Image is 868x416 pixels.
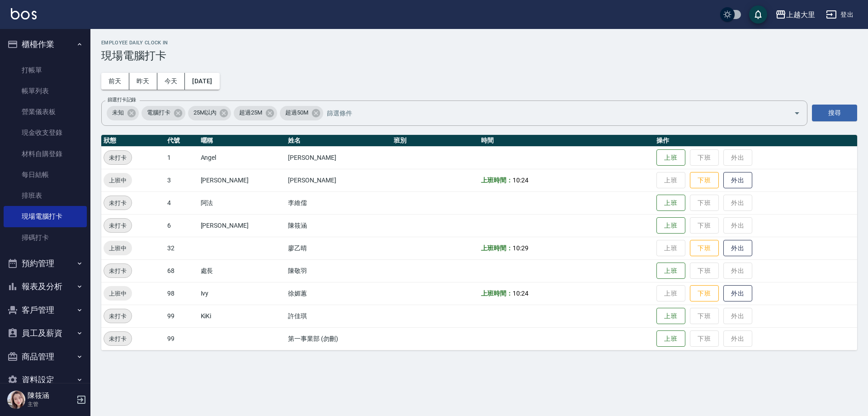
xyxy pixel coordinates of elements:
button: 上班 [656,308,685,325]
span: 上班中 [104,289,132,298]
td: 3 [165,169,198,191]
a: 排班表 [4,185,87,206]
span: 10:24 [513,177,528,184]
th: 姓名 [286,135,391,147]
td: 陳敬羽 [286,259,391,282]
h3: 現場電腦打卡 [101,49,857,62]
td: [PERSON_NAME] [286,146,391,169]
button: 員工及薪資 [4,321,87,345]
td: 第一事業部 (勿刪) [286,327,391,350]
a: 帳單列表 [4,81,87,101]
button: 外出 [723,240,752,257]
img: Person [7,391,25,409]
span: 上班中 [104,176,132,185]
span: 上班中 [104,244,132,253]
button: 今天 [157,73,185,90]
span: 未打卡 [104,153,132,163]
button: 外出 [723,285,752,302]
p: 主管 [28,400,74,408]
button: 上班 [656,330,685,347]
button: 下班 [690,285,719,302]
div: 未知 [107,106,139,120]
h5: 陳筱涵 [28,391,74,400]
span: 未打卡 [104,311,132,321]
a: 營業儀表板 [4,101,87,122]
button: 昨天 [129,73,157,90]
button: 商品管理 [4,345,87,368]
span: 10:29 [513,244,528,252]
button: 外出 [723,172,752,189]
td: 4 [165,191,198,214]
th: 暱稱 [198,135,286,147]
th: 代號 [165,135,198,147]
b: 上班時間： [481,244,513,252]
td: 阿法 [198,191,286,214]
td: 徐媚蕙 [286,282,391,305]
td: 李維儒 [286,191,391,214]
div: 25M以內 [188,106,231,120]
td: 98 [165,282,198,305]
span: 未打卡 [104,334,132,344]
span: 未打卡 [104,266,132,276]
button: 登出 [822,6,857,23]
div: 電腦打卡 [142,106,185,120]
div: 超過25M [234,106,277,120]
td: 1 [165,146,198,169]
img: Logo [11,8,37,19]
button: 報表及分析 [4,275,87,298]
span: 25M以內 [188,108,222,117]
b: 上班時間： [481,290,513,297]
button: save [749,5,767,24]
button: [DATE] [185,73,219,90]
a: 掃碼打卡 [4,227,87,248]
span: 電腦打卡 [142,108,176,117]
button: 上班 [656,263,685,279]
div: 超過50M [280,106,323,120]
th: 時間 [479,135,654,147]
td: 99 [165,305,198,327]
a: 現場電腦打卡 [4,206,87,227]
button: 下班 [690,172,719,189]
button: 前天 [101,73,129,90]
td: [PERSON_NAME] [198,214,286,237]
td: Ivy [198,282,286,305]
b: 上班時間： [481,177,513,184]
span: 未知 [107,108,129,117]
span: 未打卡 [104,198,132,208]
span: 10:24 [513,290,528,297]
td: 陳筱涵 [286,214,391,237]
button: 上班 [656,217,685,234]
button: 預約管理 [4,252,87,275]
td: Angel [198,146,286,169]
td: [PERSON_NAME] [198,169,286,191]
td: 處長 [198,259,286,282]
td: [PERSON_NAME] [286,169,391,191]
button: Open [790,106,804,120]
td: 許佳琪 [286,305,391,327]
th: 班別 [392,135,479,147]
td: 32 [165,237,198,259]
td: 99 [165,327,198,350]
span: 未打卡 [104,221,132,230]
button: 上越大里 [772,5,819,24]
a: 現金收支登錄 [4,122,87,143]
td: 68 [165,259,198,282]
td: KiKi [198,305,286,327]
button: 資料設定 [4,368,87,392]
button: 客戶管理 [4,298,87,322]
label: 篩選打卡記錄 [108,96,136,103]
span: 超過50M [280,108,314,117]
a: 每日結帳 [4,164,87,185]
div: 上越大里 [786,9,815,20]
button: 搜尋 [812,105,857,121]
button: 上班 [656,149,685,166]
a: 打帳單 [4,60,87,81]
a: 材料自購登錄 [4,143,87,164]
td: 6 [165,214,198,237]
button: 下班 [690,240,719,257]
span: 超過25M [234,108,268,117]
button: 上班 [656,195,685,211]
th: 狀態 [101,135,165,147]
button: 櫃檯作業 [4,33,87,56]
h2: Employee Daily Clock In [101,40,857,46]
